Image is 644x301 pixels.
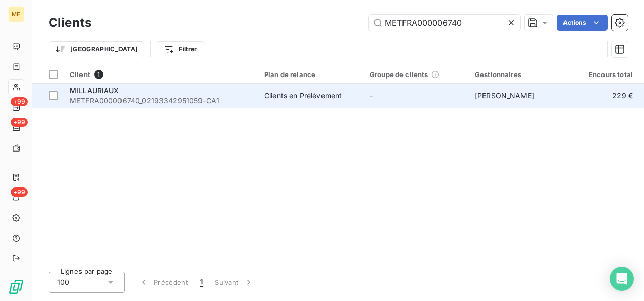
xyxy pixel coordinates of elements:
[133,272,194,293] button: Précédent
[200,277,203,287] span: 1
[264,70,357,79] div: Plan de relance
[475,91,534,100] span: [PERSON_NAME]
[557,15,608,31] button: Actions
[574,84,639,108] td: 229 €
[11,97,28,106] span: +99
[369,15,520,31] input: Rechercher
[209,272,260,293] button: Suivant
[194,272,209,293] button: 1
[580,70,633,79] div: Encours total
[8,6,24,22] div: ME
[70,70,90,79] span: Client
[11,187,28,197] span: +99
[70,86,119,95] span: MILLAURIAUX
[8,279,24,295] img: Logo LeanPay
[49,14,91,32] h3: Clients
[370,70,428,79] span: Groupe de clients
[475,70,568,79] div: Gestionnaires
[264,91,342,101] div: Clients en Prélèvement
[370,91,373,100] span: -
[11,118,28,127] span: +99
[157,41,204,57] button: Filtrer
[610,267,634,291] div: Open Intercom Messenger
[94,70,103,79] span: 1
[70,96,252,106] span: METFRA000006740_02193342951059-CA1
[49,41,144,57] button: [GEOGRAPHIC_DATA]
[57,277,69,287] span: 100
